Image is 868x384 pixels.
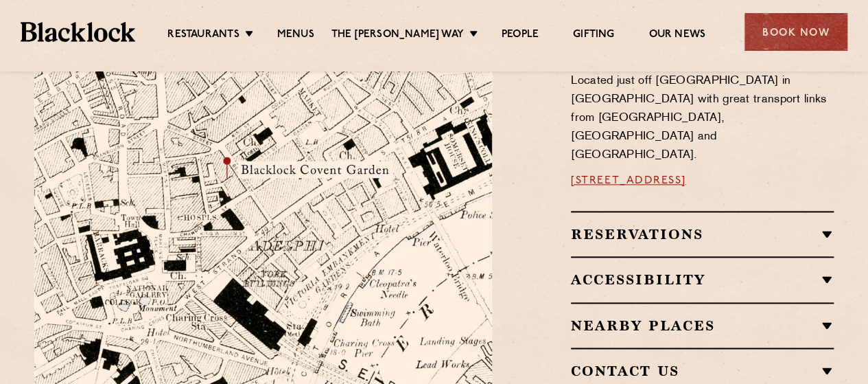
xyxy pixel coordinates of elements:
img: BL_Textured_Logo-footer-cropped.svg [21,22,135,41]
a: The [PERSON_NAME] Way [331,28,464,43]
h2: Contact Us [571,363,834,379]
a: People [502,28,539,43]
a: [STREET_ADDRESS] [571,175,686,186]
a: Our News [648,28,705,43]
span: Located just off [GEOGRAPHIC_DATA] in [GEOGRAPHIC_DATA] with great transport links from [GEOGRAPH... [571,76,826,161]
div: Book Now [744,13,847,51]
h2: Accessibility [571,271,834,288]
a: Restaurants [167,28,239,43]
h2: Reservations [571,226,834,242]
a: Gifting [573,28,614,43]
h2: Nearby Places [571,317,834,334]
a: Menus [277,28,314,43]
